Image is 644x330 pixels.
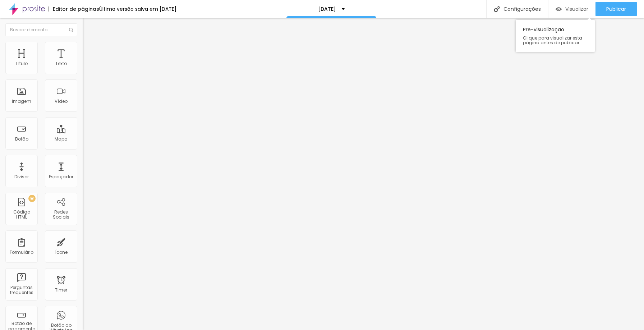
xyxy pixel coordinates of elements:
div: Timer [55,288,67,293]
div: Imagem [12,99,31,104]
span: Visualizar [565,6,588,12]
input: Buscar elemento [5,23,77,36]
div: Perguntas frequentes [7,285,36,295]
div: Espaçador [49,174,73,179]
img: view-1.svg [556,6,562,12]
iframe: Editor [83,18,644,330]
p: [DATE] [318,6,336,12]
div: Botão [15,137,28,142]
button: Publicar [595,2,637,16]
div: Última versão salva em [DATE] [99,6,176,12]
div: Editor de páginas [49,6,99,12]
div: Pre-visualização [516,20,595,52]
div: Código HTML [7,210,36,220]
div: Divisor [14,174,29,179]
span: Publicar [606,6,626,12]
div: Ícone [55,250,68,255]
button: Visualizar [548,2,595,16]
div: Formulário [10,250,33,255]
img: Icone [494,6,500,12]
div: Vídeo [55,99,68,104]
div: Redes Sociais [47,210,75,220]
img: Icone [69,28,73,32]
div: Mapa [55,137,68,142]
div: Texto [55,61,67,66]
span: Clique para visualizar esta página antes de publicar. [523,36,588,45]
div: Título [15,61,28,66]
